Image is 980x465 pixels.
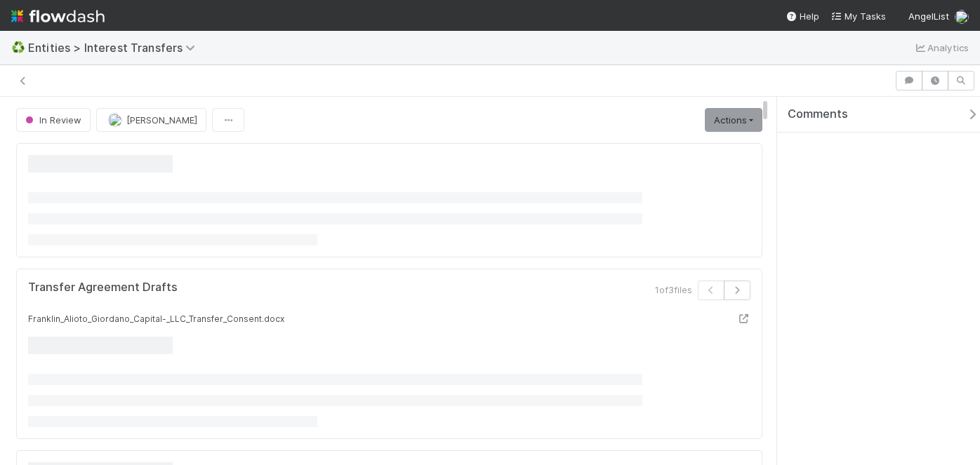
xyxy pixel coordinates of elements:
[22,114,81,126] span: In Review
[908,11,949,22] span: AngelList
[788,107,848,121] span: Comments
[11,4,105,28] img: logo-inverted-e16ddd16eac7371096b0.svg
[913,39,969,56] a: Analytics
[705,108,762,132] a: Actions
[28,41,202,55] span: Entities > Interest Transfers
[108,113,122,127] img: avatar_93b89fca-d03a-423a-b274-3dd03f0a621f.png
[655,283,692,297] span: 1 of 3 files
[11,41,25,53] span: ♻️
[96,108,206,132] button: [PERSON_NAME]
[955,10,969,24] img: avatar_d8fc9ee4-bd1b-4062-a2a8-84feb2d97839.png
[830,9,886,23] a: My Tasks
[28,314,284,324] small: Franklin_Alioto_Giordano_Capital-_LLC_Transfer_Consent.docx
[126,114,197,126] span: [PERSON_NAME]
[786,9,819,23] div: Help
[28,281,178,295] h5: Transfer Agreement Drafts
[16,108,91,132] button: In Review
[830,11,886,22] span: My Tasks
